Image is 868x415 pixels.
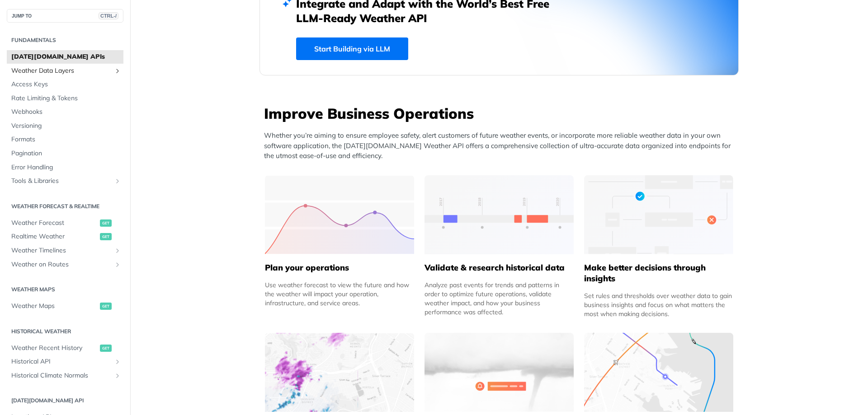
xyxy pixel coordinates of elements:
[7,78,123,91] a: Access Keys
[11,149,121,158] span: Pagination
[100,233,112,240] span: get
[265,262,414,273] h5: Plan your operations
[11,246,112,255] span: Weather Timelines
[7,147,123,160] a: Pagination
[584,333,733,412] img: 994b3d6-mask-group-32x.svg
[11,163,121,172] span: Error Handling
[7,258,123,271] a: Weather on RoutesShow subpages for Weather on Routes
[7,161,123,174] a: Error Handling
[7,105,123,119] a: Webhooks
[11,94,121,103] span: Rate Limiting & Tokens
[425,175,574,254] img: 13d7ca0-group-496-2.svg
[425,333,574,412] img: 2c0a313-group-496-12x.svg
[11,177,112,186] span: Tools & Libraries
[11,121,121,131] span: Versioning
[7,396,123,405] h2: [DATE][DOMAIN_NAME] API
[100,345,112,352] span: get
[7,299,123,313] a: Weather Mapsget
[11,66,112,75] span: Weather Data Layers
[11,107,121,117] span: Webhooks
[584,291,733,318] div: Set rules and thresholds over weather data to gain business insights and focus on what matters th...
[114,67,121,75] button: Show subpages for Weather Data Layers
[7,36,123,44] h2: Fundamentals
[7,230,123,243] a: Realtime Weatherget
[265,280,414,308] div: Use weather forecast to view the future and how the weather will impact your operation, infrastru...
[11,371,112,380] span: Historical Climate Normals
[584,262,733,284] h5: Make better decisions through insights
[114,261,121,268] button: Show subpages for Weather on Routes
[7,369,123,382] a: Historical Climate NormalsShow subpages for Historical Climate Normals
[7,64,123,78] a: Weather Data LayersShow subpages for Weather Data Layers
[99,12,118,19] span: CTRL-/
[11,357,112,366] span: Historical API
[7,133,123,146] a: Formats
[11,344,98,353] span: Weather Recent History
[7,174,123,188] a: Tools & LibrariesShow subpages for Tools & Libraries
[7,244,123,257] a: Weather TimelinesShow subpages for Weather Timelines
[7,50,123,64] a: [DATE][DOMAIN_NAME] APIs
[100,303,112,310] span: get
[7,285,123,294] h2: Weather Maps
[11,260,112,269] span: Weather on Routes
[114,247,121,254] button: Show subpages for Weather Timelines
[425,262,574,273] h5: Validate & research historical data
[114,358,121,365] button: Show subpages for Historical API
[7,341,123,355] a: Weather Recent Historyget
[296,37,408,60] a: Start Building via LLM
[7,355,123,368] a: Historical APIShow subpages for Historical API
[11,219,98,228] span: Weather Forecast
[7,92,123,105] a: Rate Limiting & Tokens
[11,232,98,241] span: Realtime Weather
[265,333,414,412] img: 4463876-group-4982x.svg
[7,216,123,230] a: Weather Forecastget
[7,9,123,23] button: JUMP TOCTRL-/
[100,219,112,227] span: get
[265,175,414,254] img: 39565e8-group-4962x.svg
[11,135,121,144] span: Formats
[114,372,121,379] button: Show subpages for Historical Climate Normals
[11,52,121,61] span: [DATE][DOMAIN_NAME] APIs
[264,131,739,161] p: Whether you’re aiming to ensure employee safety, alert customers of future weather events, or inc...
[7,119,123,133] a: Versioning
[114,177,121,185] button: Show subpages for Tools & Libraries
[7,327,123,336] h2: Historical Weather
[425,280,574,317] div: Analyze past events for trends and patterns in order to optimize future operations, validate weat...
[584,175,733,254] img: a22d113-group-496-32x.svg
[264,103,739,123] h3: Improve Business Operations
[7,202,123,210] h2: Weather Forecast & realtime
[11,80,121,89] span: Access Keys
[11,302,98,311] span: Weather Maps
